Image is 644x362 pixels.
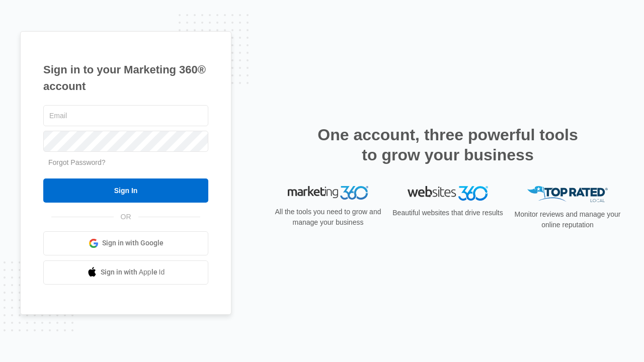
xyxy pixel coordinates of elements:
[391,208,504,218] p: Beautiful websites that drive results
[101,267,165,278] span: Sign in with Apple Id
[43,178,208,203] input: Sign In
[48,158,106,166] a: Forgot Password?
[314,125,581,165] h2: One account, three powerful tools to grow your business
[43,260,208,285] a: Sign in with Apple Id
[43,105,208,126] input: Email
[102,238,164,248] span: Sign in with Google
[43,231,208,255] a: Sign in with Google
[272,207,384,228] p: All the tools you need to grow and manage your business
[408,186,488,201] img: Websites 360
[114,212,138,222] span: OR
[527,186,608,203] img: Top Rated Local
[288,186,368,200] img: Marketing 360
[43,61,208,95] h1: Sign in to your Marketing 360® account
[511,209,624,230] p: Monitor reviews and manage your online reputation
